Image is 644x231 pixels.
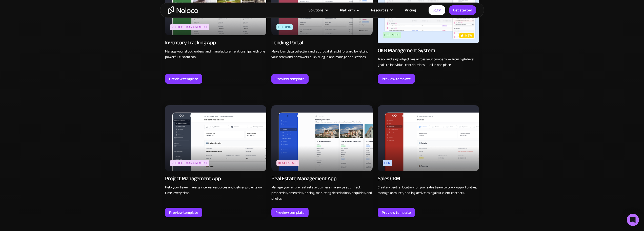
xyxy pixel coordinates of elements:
[169,76,198,82] div: Preview template
[382,76,411,82] div: Preview template
[382,209,411,216] div: Preview template
[275,76,305,82] div: Preview template
[383,160,392,166] div: CRM
[170,160,209,166] div: Project Management
[271,103,373,217] a: Real EstateReal Estate Management AppManage your entire real estate business in a single app. Tra...
[276,24,293,30] div: Lending
[340,7,355,13] div: Platform
[449,5,476,15] a: Get started
[398,7,422,13] a: Pricing
[275,209,305,216] div: Preview template
[165,185,266,196] p: Help your team manage internal resources and deliver projects on time, every time.
[378,57,479,68] p: Track and align objectives across your company — from high-level goals to individual contribution...
[168,6,198,14] a: home
[170,24,209,30] div: Project Management
[302,7,334,13] div: Solutions
[165,175,221,182] div: Project Management App
[165,103,266,217] a: Project ManagementProject Management AppHelp your team manage internal resources and deliver proj...
[429,5,445,15] a: Login
[465,33,472,38] p: new
[627,214,639,226] div: Open Intercom Messenger
[334,7,365,13] div: Platform
[169,209,198,216] div: Preview template
[271,49,373,60] p: Make loan data collection and approval straightforward by letting your team and borrowers quickly...
[378,103,479,217] a: CRMSales CRMCreate a central location for your sales team to track opportunities, manage accounts...
[371,7,388,13] div: Resources
[276,160,299,166] div: Real Estate
[271,39,303,46] div: Lending Portal
[383,32,401,38] div: Business
[309,7,324,13] div: Solutions
[165,39,216,46] div: Inventory Tracking App
[378,185,479,196] p: Create a central location for your sales team to track opportunities, manage accounts, and log ac...
[365,7,398,13] div: Resources
[378,47,435,54] div: OKR Management System
[271,185,373,201] p: Manage your entire real estate business in a single app. Track properties, amenities, pricing, ma...
[165,49,266,60] p: Manage your stock, orders, and manufacturer relationships with one powerful custom tool.
[378,175,400,182] div: Sales CRM
[271,175,336,182] div: Real Estate Management App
